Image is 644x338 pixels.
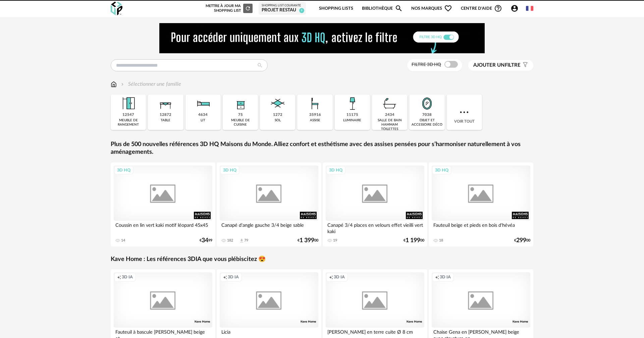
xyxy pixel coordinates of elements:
div: 35916 [309,113,321,118]
div: 12547 [122,113,134,118]
div: 14 [121,238,125,243]
div: Voir tout [447,94,482,130]
span: 1 199 [406,238,420,243]
span: 34 [202,238,208,243]
div: salle de bain hammam toilettes [374,118,405,131]
a: Shopping List courante PROJET RESTAU 9 [262,4,303,13]
span: 3D IA [440,274,451,280]
a: 3D HQ Coussin en lin vert kaki motif léopard 45x45 14 €3499 [111,162,215,247]
div: 79 [244,238,248,243]
div: 75 [238,113,243,118]
span: Ajouter un [473,63,505,68]
span: Creation icon [435,274,439,280]
div: lit [201,118,205,123]
a: Shopping Lists [319,1,353,16]
div: luminaire [343,118,361,123]
div: 2434 [385,113,394,118]
span: Account Circle icon [511,4,522,12]
div: Coussin en lin vert kaki motif léopard 45x45 [114,221,212,234]
div: meuble de rangement [113,118,144,127]
div: objet et accessoire déco [411,118,442,127]
a: Kave Home : Les références 3DIA que vous plébiscitez 😍 [111,256,266,263]
div: 18 [439,238,443,243]
div: € 00 [514,238,530,243]
button: Ajouter unfiltre Filter icon [468,60,533,71]
span: Heart Outline icon [444,4,452,12]
span: 1 399 [300,238,314,243]
span: Download icon [239,238,244,243]
div: 3D HQ [220,166,239,175]
img: more.7b13dc1.svg [458,106,470,118]
div: 19 [333,238,337,243]
a: 3D HQ Fauteuil beige et pieds en bois d'hévéa 18 €29900 [429,162,533,247]
div: 1272 [273,113,282,118]
span: 3D IA [334,274,345,280]
img: Meuble%20de%20rangement.png [119,94,138,113]
span: 3D IA [228,274,239,280]
div: € 00 [298,238,318,243]
div: 12872 [160,113,171,118]
div: Canapé d'angle gauche 3/4 beige sable [220,221,318,234]
div: sol [275,118,281,123]
span: Magnify icon [395,4,403,12]
span: Refresh icon [245,6,251,10]
div: Shopping List courante [262,4,303,8]
img: Miroir.png [418,94,436,113]
img: fr [526,5,533,12]
span: 3D IA [122,274,133,280]
img: Rangement.png [231,94,250,113]
span: filtre [473,62,521,69]
img: svg+xml;base64,PHN2ZyB3aWR0aD0iMTYiIGhlaWdodD0iMTciIHZpZXdCb3g9IjAgMCAxNiAxNyIgZmlsbD0ibm9uZSIgeG... [111,80,117,88]
div: Fauteuil beige et pieds en bois d'hévéa [432,221,530,234]
a: Plus de 500 nouvelles références 3D HQ Maisons du Monde. Alliez confort et esthétisme avec des as... [111,141,533,156]
div: 11175 [346,113,358,118]
div: 3D HQ [432,166,451,175]
div: Mettre à jour ma Shopping List [204,4,253,13]
div: 3D HQ [114,166,133,175]
img: OXP [111,2,122,15]
div: € 99 [200,238,212,243]
img: Literie.png [194,94,212,113]
img: svg+xml;base64,PHN2ZyB3aWR0aD0iMTYiIGhlaWdodD0iMTYiIHZpZXdCb3g9IjAgMCAxNiAxNiIgZmlsbD0ibm9uZSIgeG... [120,80,125,88]
span: Help Circle Outline icon [494,4,502,12]
a: 3D HQ Canapé d'angle gauche 3/4 beige sable 182 Download icon 79 €1 39900 [217,162,321,247]
span: 9 [299,8,304,13]
span: Filtre 3D HQ [412,62,441,67]
div: 4634 [198,113,208,118]
span: Account Circle icon [511,4,519,12]
div: table [161,118,170,123]
div: PROJET RESTAU [262,7,303,13]
span: 299 [516,238,526,243]
img: Table.png [157,94,175,113]
span: Centre d'aideHelp Circle Outline icon [461,4,502,12]
span: Creation icon [329,274,333,280]
div: Sélectionner une famille [120,80,181,88]
a: 3D HQ Canapé 3/4 places en velours effet vieilli vert kaki 19 €1 19900 [323,162,427,247]
span: Nos marques [411,1,452,16]
span: Filter icon [521,62,528,69]
img: Salle%20de%20bain.png [381,94,399,113]
div: 182 [227,238,233,243]
span: Creation icon [223,274,227,280]
img: Luminaire.png [343,94,361,113]
a: BibliothèqueMagnify icon [362,1,403,16]
div: € 00 [404,238,424,243]
div: 3D HQ [326,166,345,175]
div: assise [310,118,320,123]
span: Creation icon [117,274,121,280]
div: Canapé 3/4 places en velours effet vieilli vert kaki [326,221,424,234]
div: 7038 [422,113,432,118]
div: meuble de cuisine [225,118,256,127]
img: Assise.png [306,94,324,113]
img: Sol.png [269,94,287,113]
img: NEW%20NEW%20HQ%20NEW_V1.gif [159,23,485,53]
